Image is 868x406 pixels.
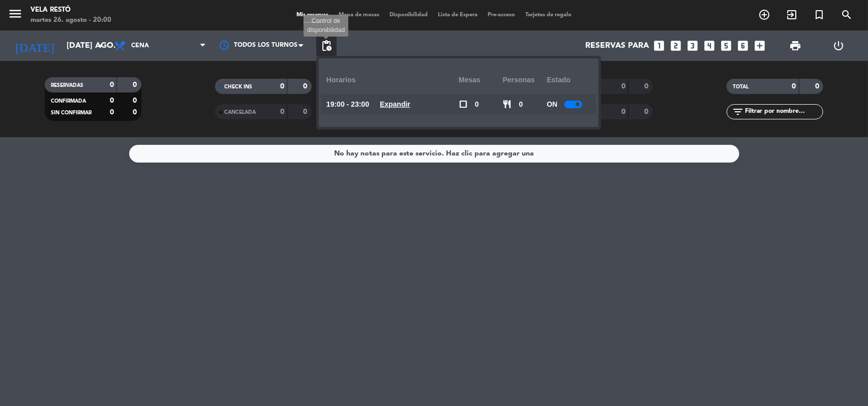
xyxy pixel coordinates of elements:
i: search [841,9,853,21]
strong: 0 [621,108,625,115]
div: Estado [547,66,591,94]
input: Filtrar por nombre... [744,106,823,117]
span: ON [547,99,557,110]
div: Vela Restó [31,5,111,15]
i: looks_3 [686,39,700,52]
i: menu [8,6,23,21]
span: TOTAL [733,84,749,89]
strong: 0 [110,97,114,104]
div: martes 26. agosto - 20:00 [31,15,111,25]
span: SIN CONFIRMAR [51,110,92,115]
span: CHECK INS [224,84,252,89]
strong: 0 [133,109,139,116]
i: exit_to_app [786,9,798,21]
i: looks_6 [737,39,750,52]
span: 19:00 - 23:00 [326,99,369,110]
button: menu [8,6,23,25]
i: looks_one [653,39,666,52]
div: Horarios [326,66,459,94]
span: Mapa de mesas [334,12,384,18]
strong: 0 [280,83,284,90]
span: Tarjetas de regalo [520,12,577,18]
span: CANCELADA [224,110,256,115]
span: RESERVADAS [51,83,83,88]
i: add_box [754,39,767,52]
u: Expandir [380,100,410,108]
span: Reservas para [586,41,649,51]
span: Lista de Espera [433,12,483,18]
i: power_settings_new [832,40,845,52]
i: add_circle_outline [758,9,770,21]
i: arrow_drop_down [95,40,107,52]
i: looks_4 [703,39,716,52]
strong: 0 [644,108,650,115]
span: check_box_outline_blank [459,100,468,109]
i: looks_5 [720,39,733,52]
strong: 0 [621,83,625,90]
span: CONFIRMADA [51,99,86,104]
i: turned_in_not [813,9,825,21]
strong: 0 [280,108,284,115]
div: No hay notas para este servicio. Haz clic para agregar una [334,148,534,160]
span: 0 [475,99,479,110]
i: filter_list [732,106,744,118]
strong: 0 [110,81,114,88]
span: 0 [519,99,523,110]
strong: 0 [133,81,139,88]
strong: 0 [644,83,650,90]
span: Mis reservas [291,12,334,18]
strong: 0 [815,83,821,90]
span: Pre-acceso [483,12,520,18]
span: Cena [131,42,149,49]
span: print [789,40,801,52]
div: personas [503,66,547,94]
span: restaurant [503,100,512,109]
strong: 0 [304,83,310,90]
span: pending_actions [320,40,333,52]
div: Control de disponibilidad [304,15,348,37]
strong: 0 [133,97,139,104]
span: Disponibilidad [384,12,433,18]
strong: 0 [110,109,114,116]
i: [DATE] [8,35,62,57]
strong: 0 [304,108,310,115]
i: looks_two [670,39,683,52]
div: LOG OUT [817,30,860,61]
div: Mesas [459,66,503,94]
strong: 0 [792,83,796,90]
